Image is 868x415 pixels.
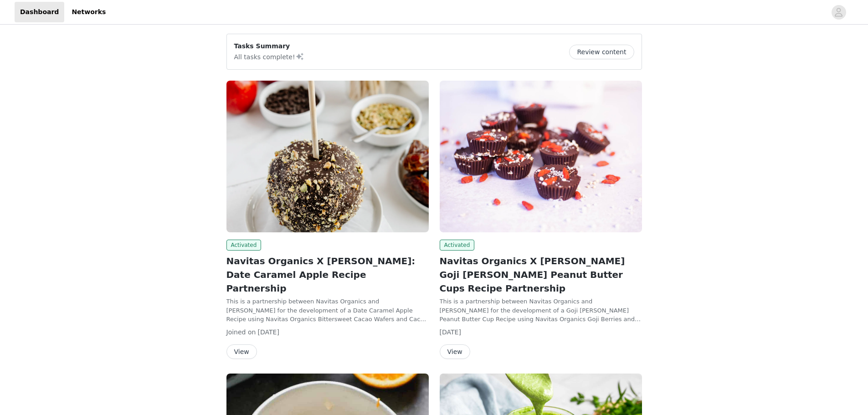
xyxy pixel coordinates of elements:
[440,240,475,251] span: Activated
[440,344,470,359] button: View
[226,348,257,355] a: View
[66,2,111,22] a: Networks
[440,81,642,232] img: Navitas Organics
[440,254,642,295] h2: Navitas Organics X [PERSON_NAME] Goji [PERSON_NAME] Peanut Butter Cups Recipe Partnership
[234,51,304,62] p: All tasks complete!
[258,328,279,336] span: [DATE]
[440,348,470,355] a: View
[226,328,256,336] span: Joined on
[226,81,429,232] img: Navitas Organics
[226,344,257,359] button: View
[569,45,634,59] button: Review content
[226,254,429,295] h2: Navitas Organics X [PERSON_NAME]: Date Caramel Apple Recipe Partnership
[440,297,642,324] p: This is a partnership between Navitas Organics and [PERSON_NAME] for the development of a Goji [P...
[226,297,429,324] p: This is a partnership between Navitas Organics and [PERSON_NAME] for the development of a Date Ca...
[15,2,64,22] a: Dashboard
[234,41,304,51] p: Tasks Summary
[226,240,262,251] span: Activated
[440,328,461,336] span: [DATE]
[834,5,843,20] div: avatar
